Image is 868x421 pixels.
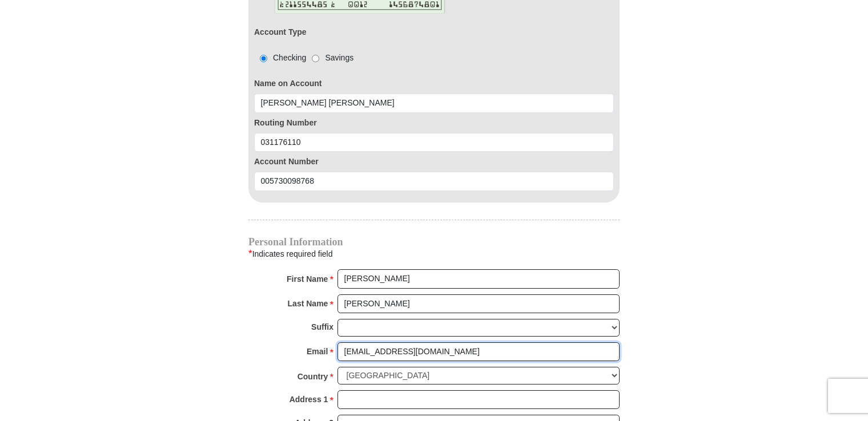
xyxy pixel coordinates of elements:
strong: Email [307,343,328,359]
label: Routing Number [254,117,614,129]
label: Account Number [254,156,614,168]
div: Checking Savings [254,52,353,64]
strong: Country [298,369,328,384]
div: Indicates required field [248,246,620,261]
h4: Personal Information [248,237,620,246]
strong: Address 1 [290,391,328,407]
strong: Suffix [311,319,333,335]
label: Account Type [254,26,307,38]
strong: Last Name [288,295,328,311]
label: Name on Account [254,78,614,90]
strong: First Name [287,271,328,287]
